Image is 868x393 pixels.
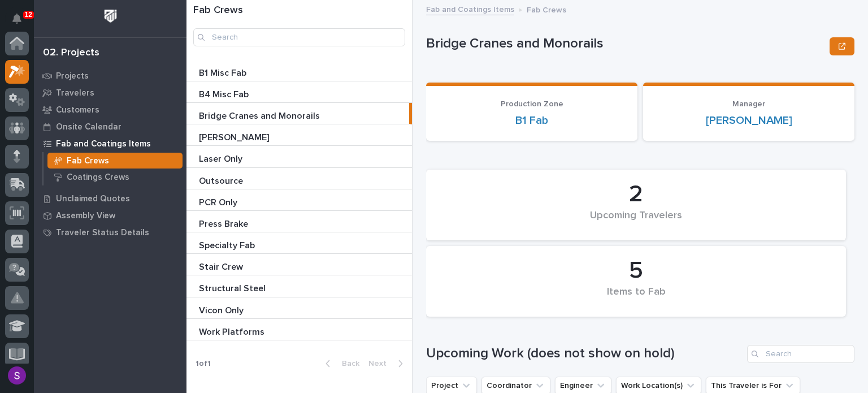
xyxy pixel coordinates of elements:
[368,359,393,369] span: Next
[34,67,186,84] a: Projects
[199,325,267,338] p: Work Platforms
[56,105,99,115] p: Customers
[100,6,121,27] img: Workspace Logo
[56,211,115,221] p: Assembly View
[34,84,186,101] a: Travelers
[732,100,765,108] span: Manager
[186,275,412,297] a: Structural SteelStructural Steel
[199,152,245,165] p: Laser Only
[445,210,827,234] div: Upcoming Travelers
[199,238,257,251] p: Specialty Fab
[193,28,405,46] input: Search
[527,3,566,15] p: Fab Crews
[34,118,186,135] a: Onsite Calendar
[186,232,412,254] a: Specialty FabSpecialty Fab
[501,100,563,108] span: Production Zone
[426,2,514,15] a: Fab and Coatings Items
[186,189,412,211] a: PCR OnlyPCR Only
[5,7,29,31] button: Notifications
[34,135,186,152] a: Fab and Coatings Items
[199,303,246,316] p: Vicon Only
[747,345,854,363] input: Search
[186,319,412,340] a: Work PlatformsWork Platforms
[186,350,220,378] p: 1 of 1
[199,66,249,79] p: B1 Misc Fab
[34,207,186,224] a: Assembly View
[335,359,359,369] span: Back
[199,281,268,294] p: Structural Steel
[199,217,250,230] p: Press Brake
[199,87,251,100] p: B4 Misc Fab
[186,103,412,124] a: Bridge Cranes and MonorailsBridge Cranes and Monorails
[44,153,186,169] a: Fab Crews
[14,14,29,32] div: Notifications12
[186,254,412,275] a: Stair CrewStair Crew
[56,228,149,238] p: Traveler Status Details
[34,190,186,207] a: Unclaimed Quotes
[56,88,94,98] p: Travelers
[67,156,109,166] p: Fab Crews
[706,114,792,127] a: [PERSON_NAME]
[186,124,412,146] a: [PERSON_NAME][PERSON_NAME]
[426,36,825,52] p: Bridge Cranes and Monorails
[199,130,271,143] p: [PERSON_NAME]
[67,172,129,183] p: Coatings Crews
[34,224,186,241] a: Traveler Status Details
[193,5,405,17] h1: Fab Crews
[186,146,412,167] a: Laser OnlyLaser Only
[44,169,186,185] a: Coatings Crews
[186,168,412,189] a: OutsourceOutsource
[426,346,743,362] h1: Upcoming Work (does not show on hold)
[364,359,412,369] button: Next
[199,260,245,273] p: Stair Crew
[186,211,412,232] a: Press BrakePress Brake
[445,286,827,310] div: Items to Fab
[445,180,827,209] div: 2
[199,195,240,208] p: PCR Only
[25,11,32,19] p: 12
[186,60,412,81] a: B1 Misc FabB1 Misc Fab
[316,359,364,369] button: Back
[5,364,29,387] button: users-avatar
[56,71,89,81] p: Projects
[56,122,121,132] p: Onsite Calendar
[186,81,412,103] a: B4 Misc FabB4 Misc Fab
[34,101,186,118] a: Customers
[56,139,151,149] p: Fab and Coatings Items
[43,47,99,59] div: 02. Projects
[199,109,322,122] p: Bridge Cranes and Monorails
[199,174,245,187] p: Outsource
[445,257,827,285] div: 5
[186,297,412,319] a: Vicon OnlyVicon Only
[56,194,130,204] p: Unclaimed Quotes
[515,114,548,127] a: B1 Fab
